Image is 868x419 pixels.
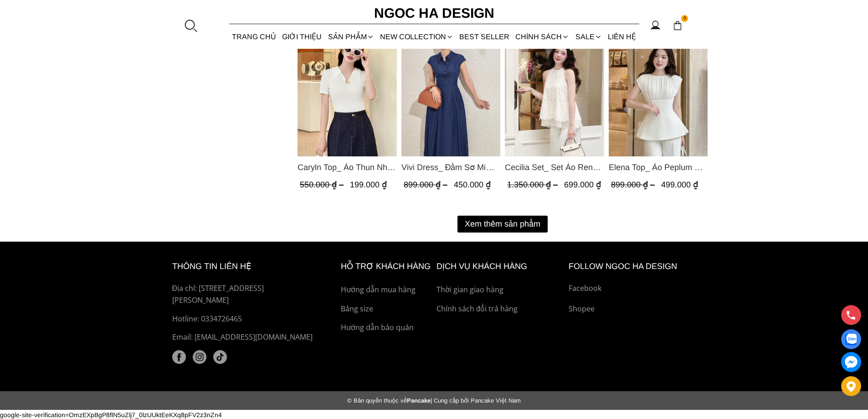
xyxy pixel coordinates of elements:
a: Product image - Elena Top_ Áo Peplum Cổ Nhún Màu Trắng A1066 [608,24,708,156]
p: Email: [EMAIL_ADDRESS][DOMAIN_NAME] [172,331,320,343]
div: Chính sách [513,25,572,49]
img: Cecilia Set_ Set Áo Ren Cổ Yếm Quần Suông Màu Kem BQ015 [505,24,604,156]
a: GIỚI THIỆU [279,25,325,49]
a: Link to Cecilia Set_ Set Áo Ren Cổ Yếm Quần Suông Màu Kem BQ015 [505,161,604,174]
a: Display image [841,329,861,349]
img: Elena Top_ Áo Peplum Cổ Nhún Màu Trắng A1066 [608,24,708,156]
a: Hotline: 0334726465 [172,313,320,325]
span: 199.000 ₫ [350,180,387,189]
a: Product image - Caryln Top_ Áo Thun Nhún Ngực Tay Cộc Màu Đỏ A1062 [298,24,397,156]
span: 899.000 ₫ [403,180,449,189]
img: Display image [845,334,857,345]
span: 699.000 ₫ [564,180,601,189]
a: BEST SELLER [457,25,513,49]
a: Hướng dẫn bảo quản [341,322,432,334]
span: 1.350.000 ₫ [507,180,560,189]
div: Pancake [164,397,705,404]
span: Vivi Dress_ Đầm Sơ Mi Rớt Vai Bò Lụa Màu Xanh D1000 [401,161,500,174]
a: Product image - Cecilia Set_ Set Áo Ren Cổ Yếm Quần Suông Màu Kem BQ015 [505,24,604,156]
button: Xem thêm sản phẩm [457,216,548,233]
a: SALE [572,25,605,49]
img: Caryln Top_ Áo Thun Nhún Ngực Tay Cộc Màu Đỏ A1062 [298,24,397,156]
h6: thông tin liên hệ [172,260,320,273]
img: img-CART-ICON-ksit0nf1 [673,21,683,31]
span: Caryln Top_ Áo Thun Nhún Ngực Tay Cộc Màu Đỏ A1062 [298,161,397,174]
a: Bảng size [341,303,432,315]
a: Product image - Vivi Dress_ Đầm Sơ Mi Rớt Vai Bò Lụa Màu Xanh D1000 [401,24,500,156]
span: Cecilia Set_ Set Áo Ren Cổ Yếm Quần Suông Màu Kem BQ015 [505,161,604,174]
span: | Cung cấp bởi Pancake Việt Nam [431,397,521,404]
a: Facebook [569,283,696,295]
span: 0 [681,15,688,22]
a: Chính sách đổi trả hàng [437,303,564,315]
span: 550.000 ₫ [300,180,346,189]
span: Elena Top_ Áo Peplum Cổ Nhún Màu Trắng A1066 [608,161,708,174]
span: 899.000 ₫ [611,180,657,189]
p: Địa chỉ: [STREET_ADDRESS][PERSON_NAME] [172,283,320,306]
div: SẢN PHẨM [325,25,377,49]
a: NEW COLLECTION [377,25,456,49]
img: instagram [193,350,206,364]
h6: Dịch vụ khách hàng [437,260,564,273]
a: facebook (1) [172,350,186,364]
a: tiktok [213,350,227,364]
a: LIÊN HỆ [605,25,639,49]
a: messenger [841,352,861,372]
span: © Bản quyền thuộc về [347,397,407,404]
span: 450.000 ₫ [453,180,490,189]
a: TRANG CHỦ [229,25,279,49]
a: Link to Vivi Dress_ Đầm Sơ Mi Rớt Vai Bò Lụa Màu Xanh D1000 [401,161,500,174]
a: Ngoc Ha Design [366,2,503,24]
a: Link to Elena Top_ Áo Peplum Cổ Nhún Màu Trắng A1066 [608,161,708,174]
a: Hướng dẫn mua hàng [341,284,432,296]
a: Thời gian giao hàng [437,284,564,296]
img: Vivi Dress_ Đầm Sơ Mi Rớt Vai Bò Lụa Màu Xanh D1000 [401,24,500,156]
a: Shopee [569,303,696,315]
h6: hỗ trợ khách hàng [341,260,432,273]
span: 499.000 ₫ [661,180,698,189]
h6: Follow ngoc ha Design [569,260,696,273]
a: Link to Caryln Top_ Áo Thun Nhún Ngực Tay Cộc Màu Đỏ A1062 [298,161,397,174]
